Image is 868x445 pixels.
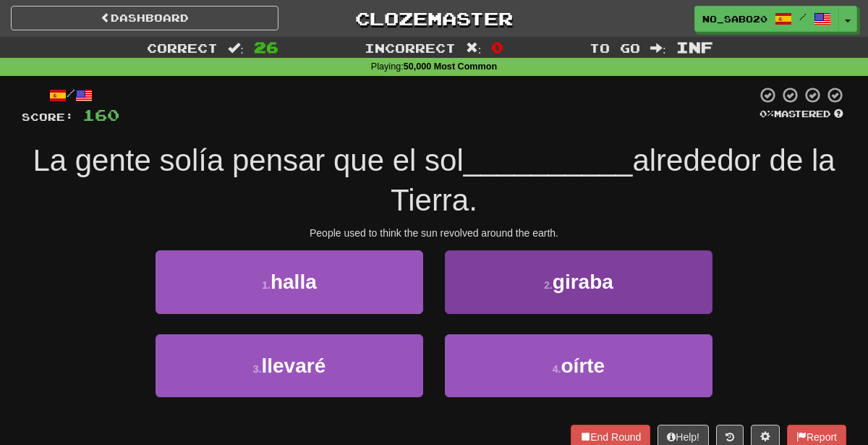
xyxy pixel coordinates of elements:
span: 160 [82,106,119,124]
a: Clozemaster [300,6,568,31]
span: : [228,42,244,54]
a: No_Sabo20 / [694,6,839,32]
span: Correct [147,41,218,55]
div: People used to think the sun revolved around the earth. [22,226,846,240]
span: oírte [561,355,605,377]
small: 2 . [544,279,553,291]
span: halla [271,271,317,293]
span: / [799,12,807,22]
div: Mastered [757,108,846,121]
button: 4.oírte [445,334,712,397]
span: 26 [254,38,278,56]
span: La gente solía pensar que el sol [33,143,463,177]
span: : [650,42,666,54]
span: Incorrect [365,41,456,55]
button: 2.giraba [445,250,712,313]
span: llevaré [261,355,325,377]
small: 4 . [553,363,561,375]
button: 3.llevaré [156,334,423,397]
span: No_Sabo20 [702,12,767,25]
span: __________ [464,143,633,177]
span: : [466,42,482,54]
span: giraba [553,271,613,293]
button: 1.halla [156,250,423,313]
span: Inf [676,38,713,56]
span: alrededor de la Tierra. [391,143,835,217]
span: 0 [491,38,503,56]
small: 3 . [253,363,262,375]
span: To go [590,41,640,55]
small: 1 . [262,279,271,291]
span: Score: [22,111,74,123]
strong: 50,000 Most Common [404,62,497,72]
span: 0 % [759,108,774,119]
div: / [22,86,119,104]
a: Dashboard [11,6,278,30]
